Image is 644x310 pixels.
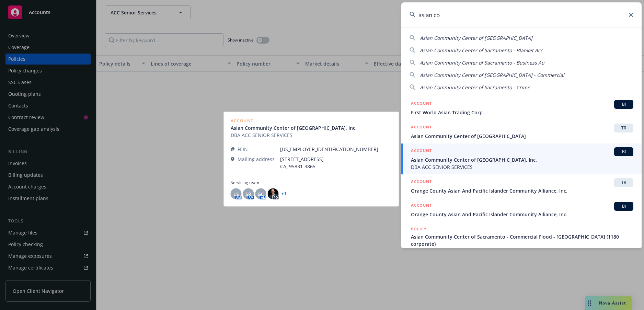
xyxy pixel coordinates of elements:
[420,35,532,41] span: Asian Community Center of [GEOGRAPHIC_DATA]
[617,149,631,155] span: BI
[411,211,633,218] span: Orange County Asian And Pacific Islander Community Alliance, Inc.
[401,222,642,259] a: POLICYAsian Community Center of Sacramento - Commercial Flood - [GEOGRAPHIC_DATA] (1180 corporate...
[617,125,631,131] span: TR
[420,84,530,91] span: Asian Community Center of Sacramento - Crime
[411,100,432,108] h5: ACCOUNT
[411,124,432,132] h5: ACCOUNT
[411,202,432,210] h5: ACCOUNT
[401,198,642,222] a: ACCOUNTBIOrange County Asian And Pacific Islander Community Alliance, Inc.
[617,101,631,107] span: BI
[401,120,642,143] a: ACCOUNTTRAsian Community Center of [GEOGRAPHIC_DATA]
[411,133,633,140] span: Asian Community Center of [GEOGRAPHIC_DATA]
[411,156,633,163] span: Asian Community Center of [GEOGRAPHIC_DATA], Inc.
[401,174,642,198] a: ACCOUNTTROrange County Asian And Pacific Islander Community Alliance, Inc.
[411,187,633,194] span: Orange County Asian And Pacific Islander Community Alliance, Inc.
[420,59,544,66] span: Asian Community Center of Sacramento - Business Au
[411,163,633,171] span: DBA ACC SENIOR SERVICES
[401,96,642,120] a: ACCOUNTBIFirst World Asian Trading Corp.
[617,203,631,209] span: BI
[411,233,633,248] span: Asian Community Center of Sacramento - Commercial Flood - [GEOGRAPHIC_DATA] (1180 corporate)
[411,109,633,116] span: First World Asian Trading Corp.
[420,47,543,54] span: Asian Community Center of Sacramento - Blanket Acc
[401,2,642,27] input: Search...
[411,178,432,186] h5: ACCOUNT
[411,248,633,255] span: 8704334590, [DATE]-[DATE]
[411,147,432,156] h5: ACCOUNT
[420,72,564,78] span: Asian Community Center of [GEOGRAPHIC_DATA] - Commercial
[617,180,631,186] span: TR
[401,143,642,174] a: ACCOUNTBIAsian Community Center of [GEOGRAPHIC_DATA], Inc.DBA ACC SENIOR SERVICES
[411,226,427,232] h5: POLICY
